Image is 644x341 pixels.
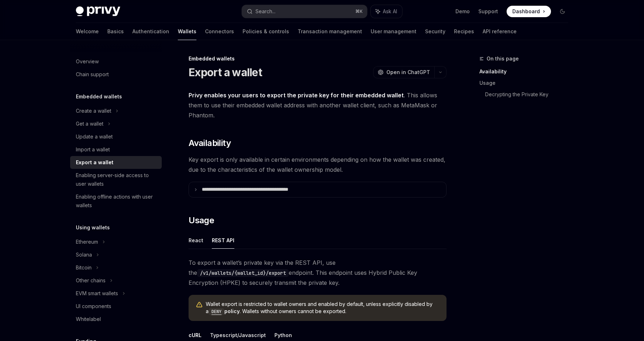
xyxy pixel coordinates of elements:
button: REST API [212,232,234,249]
div: Create a wallet [76,107,111,115]
a: Support [478,8,498,15]
a: Wallets [178,23,196,40]
h5: Embedded wallets [76,92,122,101]
button: Open in ChatGPT [373,66,434,78]
h5: Using wallets [76,223,110,232]
div: Embedded wallets [189,55,447,62]
a: Authentication [132,23,169,40]
button: Ask AI [371,5,402,18]
a: Whitelabel [70,313,162,326]
span: . This allows them to use their embedded wallet address with another wallet client, such as MetaM... [189,90,447,120]
div: Enabling server-side access to user wallets [76,171,157,188]
div: Solana [76,250,92,259]
span: Wallet export is restricted to wallet owners and enabled by default, unless explicitly disabled b... [206,301,439,315]
a: Dashboard [507,6,551,17]
a: API reference [483,23,517,40]
span: To export a wallet’s private key via the REST API, use the endpoint. This endpoint uses Hybrid Pu... [189,258,447,288]
span: Open in ChatGPT [386,69,430,76]
div: Get a wallet [76,120,103,128]
div: Other chains [76,276,106,285]
a: Usage [479,77,574,89]
strong: Privy enables your users to export the private key for their embedded wallet [189,92,404,99]
a: Basics [107,23,124,40]
button: React [189,232,203,249]
a: Recipes [454,23,474,40]
div: Import a wallet [76,145,110,154]
span: Ask AI [383,8,397,15]
a: Policies & controls [243,23,289,40]
div: Enabling offline actions with user wallets [76,193,157,210]
div: Export a wallet [76,158,113,167]
span: Availability [189,137,231,149]
div: Chain support [76,70,109,79]
h1: Export a wallet [189,66,262,79]
span: Dashboard [512,8,540,15]
svg: Warning [196,301,203,308]
img: dark logo [76,6,120,16]
a: Welcome [76,23,99,40]
button: Toggle dark mode [557,6,568,17]
div: UI components [76,302,111,311]
a: Connectors [205,23,234,40]
div: EVM smart wallets [76,289,118,298]
span: Usage [189,215,214,226]
div: Update a wallet [76,132,113,141]
span: ⌘ K [355,9,363,14]
a: DENYpolicy [209,308,240,314]
div: Search... [255,7,275,16]
a: Demo [455,8,470,15]
a: Chain support [70,68,162,81]
a: Export a wallet [70,156,162,169]
a: Enabling offline actions with user wallets [70,190,162,212]
span: Key export is only available in certain environments depending on how the wallet was created, due... [189,155,447,175]
div: Bitcoin [76,263,92,272]
a: Transaction management [298,23,362,40]
a: Decrypting the Private Key [485,89,574,100]
button: Search...⌘K [242,5,367,18]
a: Overview [70,55,162,68]
a: Enabling server-side access to user wallets [70,169,162,190]
div: Ethereum [76,238,98,246]
a: UI components [70,300,162,313]
a: Security [425,23,445,40]
a: User management [371,23,416,40]
code: DENY [209,308,224,315]
div: Overview [76,57,99,66]
a: Availability [479,66,574,77]
div: Whitelabel [76,315,101,323]
span: On this page [487,54,519,63]
a: Import a wallet [70,143,162,156]
a: Update a wallet [70,130,162,143]
code: /v1/wallets/{wallet_id}/export [197,269,289,277]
